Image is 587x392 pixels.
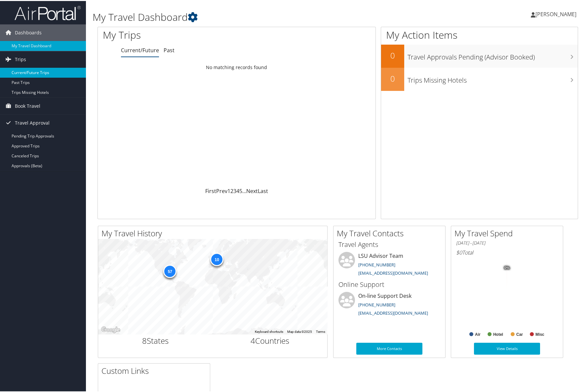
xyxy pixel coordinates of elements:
[15,23,42,40] span: Dashboards
[93,9,419,23] h1: My Travel Dashboard
[100,325,122,333] a: Open this area in Google Maps (opens a new window)
[236,186,239,194] a: 4
[504,265,510,269] tspan: 0%
[103,334,208,345] h2: States
[163,264,176,277] div: 57
[358,261,395,267] a: [PHONE_NUMBER]
[103,27,255,41] h1: My Trips
[227,186,230,194] a: 1
[15,97,40,113] span: Book Travel
[474,342,540,354] a: View Details
[358,301,395,307] a: [PHONE_NUMBER]
[205,186,216,194] a: First
[287,329,312,333] span: Map data ©2025
[381,72,404,83] h2: 0
[356,342,422,354] a: More Contacts
[408,48,578,61] h3: Travel Approvals Pending (Advisor Booked)
[358,269,428,275] a: [EMAIL_ADDRESS][DOMAIN_NAME]
[338,279,440,288] h3: Online Support
[358,309,428,315] a: [EMAIL_ADDRESS][DOMAIN_NAME]
[242,186,246,194] span: …
[475,331,481,336] text: Air
[15,4,81,20] img: airportal-logo.png
[516,331,523,336] text: Car
[15,50,26,67] span: Trips
[218,334,323,345] h2: Countries
[101,227,327,238] h2: My Travel History
[381,27,578,41] h1: My Action Items
[456,239,558,245] h6: [DATE] - [DATE]
[98,60,375,72] td: No matching records found
[456,248,462,255] span: $0
[142,334,147,345] span: 8
[239,186,242,194] a: 5
[246,186,258,194] a: Next
[316,329,325,333] a: Terms (opens in new tab)
[408,71,578,84] h3: Trips Missing Hotels
[381,67,578,90] a: 0Trips Missing Hotels
[493,331,503,336] text: Hotel
[15,114,50,130] span: Travel Approval
[531,3,583,23] a: [PERSON_NAME]
[230,186,233,194] a: 2
[381,49,404,60] h2: 0
[456,248,558,255] h6: Total
[335,251,444,278] li: LSU Advisor Team
[337,227,445,238] h2: My Travel Contacts
[535,10,576,17] span: [PERSON_NAME]
[216,186,227,194] a: Prev
[255,329,283,333] button: Keyboard shortcuts
[251,334,255,345] span: 4
[210,252,223,265] div: 10
[258,186,268,194] a: Last
[233,186,236,194] a: 3
[121,46,159,53] a: Current/Future
[100,325,122,333] img: Google
[381,44,578,67] a: 0Travel Approvals Pending (Advisor Booked)
[454,227,563,238] h2: My Travel Spend
[338,239,440,248] h3: Travel Agents
[535,331,544,336] text: Misc
[101,364,210,375] h2: Custom Links
[335,291,444,318] li: On-line Support Desk
[164,46,175,53] a: Past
